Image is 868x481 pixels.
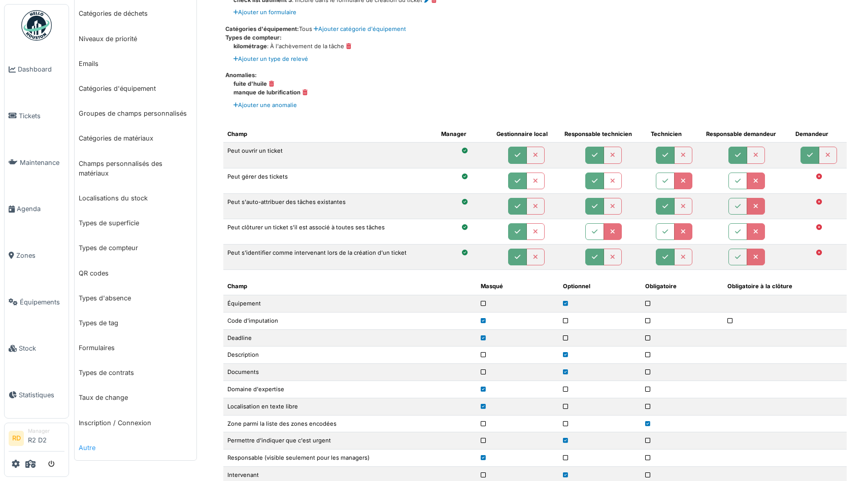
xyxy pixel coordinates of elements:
[702,126,791,143] th: Responsable demandeur
[75,101,196,126] a: Groupes de champs personnalisés
[5,325,69,372] a: Stock
[17,204,64,214] span: Agenda
[75,235,196,260] a: Types de compteur
[5,372,69,419] a: Statistiques
[641,278,723,295] th: Obligatoire
[723,278,847,295] th: Obligatoire à la clôture
[5,46,69,93] a: Dashboard
[16,251,64,260] span: Zones
[560,126,647,143] th: Responsable technicien
[233,8,296,17] a: Ajouter un formulaire
[233,42,344,51] div: : À l'achèvement de la tâche
[223,126,437,143] th: Champ
[233,55,308,63] a: Ajouter un type de relevé
[19,390,64,400] span: Statistiques
[75,1,196,26] a: Catégories de déchets
[5,186,69,232] a: Agenda
[223,432,477,450] td: Permettre d'indiquer que c'est urgent
[225,25,299,32] span: Catégories d'équipement:
[233,43,267,50] span: kilométrage
[21,10,52,41] img: Badge_color-CXgf-gQk.svg
[223,219,437,244] td: Peut clôturer un ticket s'il est associé à toutes ses tâches
[75,435,196,460] a: Autre
[223,278,477,295] th: Champ
[75,410,196,435] a: Inscription / Connexion
[223,312,477,329] td: Code d'imputation
[312,25,406,32] a: Ajouter catégorie d'équipement
[223,364,477,381] td: Documents
[9,431,24,446] li: RD
[223,381,477,398] td: Domaine d'expertise
[223,347,477,364] td: Description
[75,76,196,101] a: Catégories d'équipement
[233,101,297,110] a: Ajouter une anomalie
[75,335,196,360] a: Formulaires
[225,72,257,79] span: Anomalies:
[75,385,196,410] a: Taux de change
[75,186,196,211] a: Localisations du stock
[477,278,559,295] th: Masqué
[223,143,437,168] td: Peut ouvrir un ticket
[492,126,560,143] th: Gestionnaire local
[20,158,64,167] span: Maintenance
[233,80,267,87] span: fuite d'huile
[75,51,196,76] a: Emails
[9,427,64,452] a: RD ManagerR2 D2
[20,297,64,307] span: Équipements
[5,93,69,140] a: Tickets
[75,211,196,235] a: Types de superficie
[437,126,492,143] th: Manager
[223,329,477,347] td: Deadline
[223,193,437,219] td: Peut s'auto-attribuer des tâches existantes
[75,360,196,385] a: Types de contrats
[5,279,69,325] a: Équipements
[75,311,196,335] a: Types de tag
[75,26,196,51] a: Niveaux de priorité
[5,139,69,186] a: Maintenance
[223,415,477,432] td: Zone parmi la liste des zones encodées
[225,34,282,41] span: Types de compteur:
[223,450,477,467] td: Responsable (visible seulement pour les managers)
[19,111,64,121] span: Tickets
[559,278,641,295] th: Optionnel
[791,126,847,143] th: Demandeur
[223,168,437,193] td: Peut gérer des tickets
[75,151,196,186] a: Champs personnalisés des matériaux
[28,427,64,449] li: R2 D2
[647,126,702,143] th: Technicien
[233,89,301,96] span: manque de lubrification
[223,398,477,415] td: Localisation en texte libre
[75,126,196,151] a: Catégories de matériaux
[18,64,64,74] span: Dashboard
[5,232,69,279] a: Zones
[75,286,196,311] a: Types d'absence
[225,25,847,33] div: Tous
[223,245,437,270] td: Peut s'identifier comme intervenant lors de la création d'un ticket
[28,427,64,435] div: Manager
[19,343,64,353] span: Stock
[75,261,196,286] a: QR codes
[223,295,477,313] td: Équipement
